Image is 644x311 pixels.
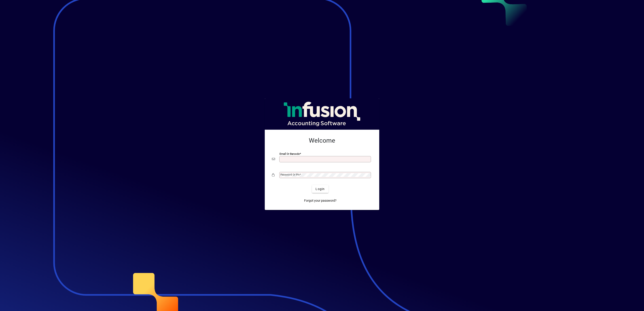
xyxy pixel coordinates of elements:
[316,187,325,191] span: Login
[280,152,300,155] mat-label: Email or Barcode
[304,198,337,203] span: Forgot your password?
[272,137,372,144] h2: Welcome
[302,197,338,205] a: Forgot your password?
[312,185,328,193] button: Login
[280,173,300,176] mat-label: Password or Pin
